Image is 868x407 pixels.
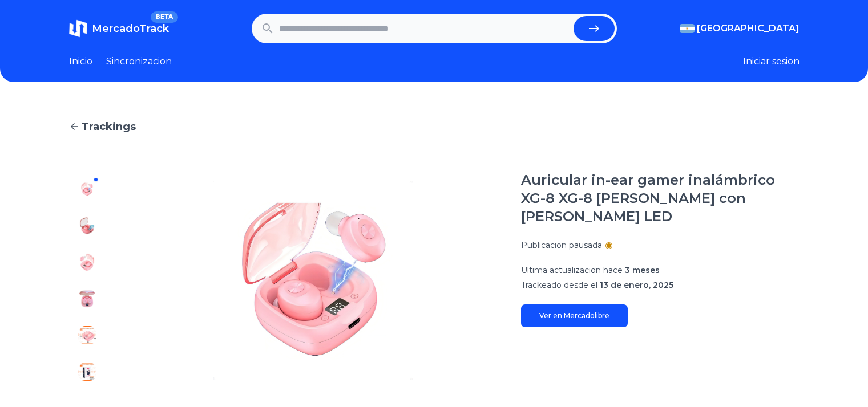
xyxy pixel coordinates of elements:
[521,304,628,327] a: Ver en Mercadolibre
[78,217,96,235] img: Auricular in-ear gamer inalámbrico XG-8 XG-8 rosa con luz LED
[128,171,498,390] img: Auricular in-ear gamer inalámbrico XG-8 XG-8 rosa con luz LED
[697,22,800,35] span: [GEOGRAPHIC_DATA]
[521,265,623,275] span: Ultima actualizacion hace
[106,55,172,68] a: Sincronizacion
[600,280,673,290] span: 13 de enero, 2025
[680,22,800,35] button: [GEOGRAPHIC_DATA]
[521,280,597,290] span: Trackeado desde el
[521,171,800,226] h1: Auricular in-ear gamer inalámbrico XG-8 XG-8 [PERSON_NAME] con [PERSON_NAME] LED
[78,326,96,344] img: Auricular in-ear gamer inalámbrico XG-8 XG-8 rosa con luz LED
[743,55,800,68] button: Iniciar sesion
[69,19,87,38] img: MercadoTrack
[69,55,92,68] a: Inicio
[78,253,96,271] img: Auricular in-ear gamer inalámbrico XG-8 XG-8 rosa con luz LED
[82,119,136,135] span: Trackings
[78,363,96,381] img: Auricular in-ear gamer inalámbrico XG-8 XG-8 rosa con luz LED
[78,290,96,308] img: Auricular in-ear gamer inalámbrico XG-8 XG-8 rosa con luz LED
[521,239,602,251] p: Publicacion pausada
[92,22,169,35] span: MercadoTrack
[69,119,800,135] a: Trackings
[69,19,169,38] a: MercadoTrackBETA
[78,180,96,198] img: Auricular in-ear gamer inalámbrico XG-8 XG-8 rosa con luz LED
[625,265,660,275] span: 3 meses
[151,11,177,23] span: BETA
[680,24,695,33] img: Argentina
